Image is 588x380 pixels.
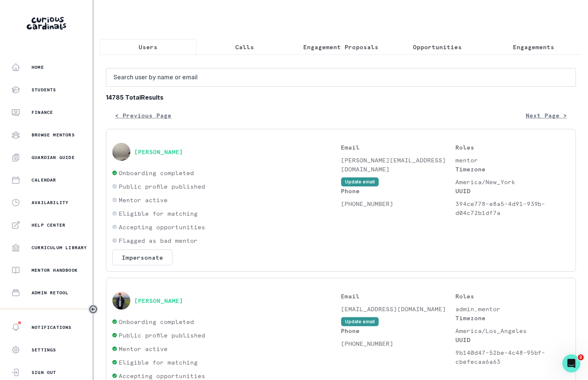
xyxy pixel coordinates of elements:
[119,209,198,218] p: Eligible for matching
[32,369,56,375] p: Sign Out
[119,195,168,204] p: Mentor active
[32,200,68,206] p: Availability
[119,317,194,326] p: Onboarding completed
[32,245,87,251] p: Curriculum Library
[341,326,455,335] p: Phone
[134,297,183,304] button: [PERSON_NAME]
[27,17,66,30] img: Curious Cardinals Logo
[455,199,570,217] p: 394ce778-e8a5-4d91-939b-d04c72b1df7a
[106,93,576,102] b: 14785 Total Results
[341,186,455,195] p: Phone
[32,154,75,160] p: Guardian Guide
[455,313,570,322] p: Timezone
[119,344,168,353] p: Mentor active
[32,267,78,273] p: Mentor Handbook
[341,156,455,174] p: [PERSON_NAME][EMAIL_ADDRESS][DOMAIN_NAME]
[119,223,205,232] p: Accepting opportunities
[341,177,379,186] button: Update email
[455,156,570,165] p: mentor
[341,199,455,208] p: [PHONE_NUMBER]
[303,42,378,51] p: Engagement Proposals
[341,143,455,152] p: Email
[119,168,194,177] p: Onboarding completed
[32,324,72,330] p: Notifications
[88,304,98,314] button: Toggle sidebar
[32,290,68,296] p: Admin Retool
[455,304,570,313] p: admin,mentor
[455,348,570,366] p: 9b140d47-52be-4c48-95bf-cbefecaa6a63
[32,177,56,183] p: Calendar
[341,339,455,348] p: [PHONE_NUMBER]
[455,165,570,174] p: Timezone
[119,236,198,245] p: Flagged as bad mentor
[32,347,56,353] p: Settings
[513,42,555,51] p: Engagements
[455,177,570,186] p: America/New_York
[455,326,570,335] p: America/Los_Angeles
[341,292,455,301] p: Email
[32,64,44,70] p: Home
[455,292,570,301] p: Roles
[119,182,205,191] p: Public profile published
[455,335,570,344] p: UUID
[32,109,53,115] p: Finance
[112,250,172,265] button: Impersonate
[578,354,584,360] span: 2
[517,108,576,123] button: Next Page >
[413,42,462,51] p: Opportunities
[139,42,157,51] p: Users
[455,186,570,195] p: UUID
[106,108,180,123] button: < Previous Page
[341,304,455,313] p: [EMAIL_ADDRESS][DOMAIN_NAME]
[235,42,254,51] p: Calls
[32,87,56,93] p: Students
[455,143,570,152] p: Roles
[134,148,183,156] button: [PERSON_NAME]
[119,331,205,340] p: Public profile published
[562,354,580,372] iframe: Intercom live chat
[119,358,198,367] p: Eligible for matching
[341,317,379,326] button: Update email
[32,132,75,138] p: Browse Mentors
[32,222,65,228] p: Help Center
